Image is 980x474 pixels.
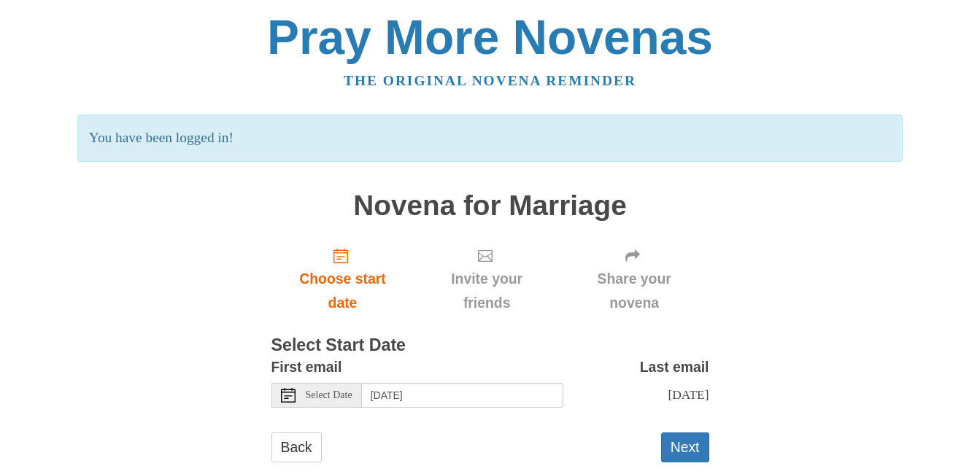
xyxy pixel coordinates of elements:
[267,10,713,64] a: Pray More Novenas
[271,236,414,322] a: Choose start date
[271,355,342,379] label: First email
[574,267,695,315] span: Share your novena
[271,432,322,462] a: Back
[640,355,709,379] label: Last email
[414,236,559,322] div: Click "Next" to confirm your start date first.
[271,336,709,355] h3: Select Start Date
[271,190,709,222] h1: Novena for Marriage
[344,73,636,88] a: The original novena reminder
[428,267,544,315] span: Invite your friends
[306,390,352,400] span: Select Date
[77,114,903,162] p: You have been logged in!
[668,387,709,402] span: [DATE]
[560,236,709,322] div: Click "Next" to confirm your start date first.
[661,432,709,462] button: Next
[286,267,400,315] span: Choose start date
